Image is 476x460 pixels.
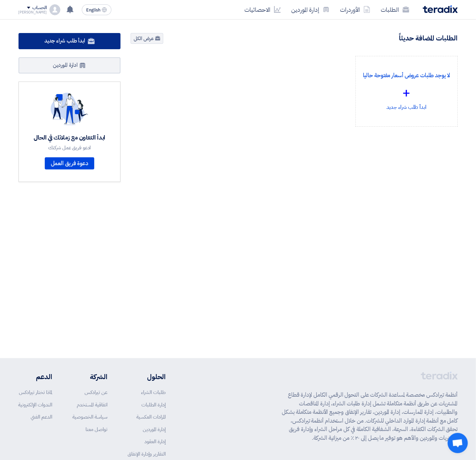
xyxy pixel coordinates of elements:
span: ابدأ طلب شراء جديد [44,37,85,45]
p: أنظمة تيرادكس مخصصة لمساعدة الشركات على التحول الرقمي الكامل لإدارة قطاع المشتريات عن طريق أنظمة ... [282,391,458,442]
a: عن تيرادكس [84,389,107,396]
a: إدارة العقود [144,438,166,445]
li: الشركة [72,372,107,382]
div: [PERSON_NAME] [19,10,47,14]
a: الاحصائيات [239,2,286,18]
a: إدارة الطلبات [141,401,166,408]
a: الطلبات [376,2,415,18]
li: الدعم [19,372,53,382]
div: ابدأ التعاون مع زملائك في الحال [34,134,105,142]
a: إدارة الموردين [143,426,166,433]
img: profile_test.png [49,4,60,15]
a: الدعم الفني [31,413,53,421]
a: دعوة فريق العمل [45,157,95,170]
h4: الطلبات المضافة حديثاً [399,34,458,42]
a: المزادات العكسية [136,413,166,421]
a: التقارير وإدارة الإنفاق [128,450,166,458]
div: الحساب [32,5,47,11]
div: ادعو فريق عمل شركتك [34,145,105,151]
li: الحلول [128,372,166,382]
p: لا يوجد طلبات عروض أسعار مفتوحة حاليا [361,71,452,80]
a: اتفاقية المستخدم [77,401,107,408]
span: English [86,8,100,12]
div: + [361,83,452,103]
a: تواصل معنا [86,426,107,433]
a: لماذا تختار تيرادكس [19,389,53,396]
button: English [82,4,111,15]
a: طلبات الشراء [141,389,166,396]
a: إدارة الموردين [286,2,335,18]
img: Teradix logo [423,5,458,13]
a: عرض الكل [131,33,163,44]
a: الندوات الإلكترونية [19,401,53,408]
a: سياسة الخصوصية [72,413,107,421]
a: ادارة الموردين [19,57,121,73]
div: ابدأ طلب شراء جديد [361,62,452,121]
img: invite_your_team.svg [50,93,88,126]
div: Open chat [448,433,468,453]
a: الأوردرات [335,2,376,18]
